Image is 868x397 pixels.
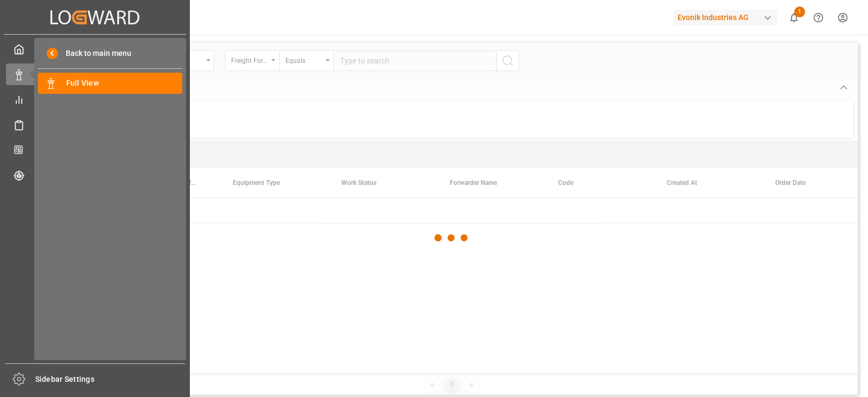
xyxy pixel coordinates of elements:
[6,139,184,161] a: CO2e Calculator
[794,7,805,17] span: 1
[6,39,184,60] a: My Cockpit
[66,78,183,89] span: Full View
[673,7,782,28] button: Evonik Industries AG
[673,10,777,25] div: Evonik Industries AG
[806,5,831,30] button: Help Center
[6,164,184,185] a: Tracking
[35,374,186,385] span: Sidebar Settings
[6,114,184,135] a: Schedules
[782,5,806,30] button: show 1 new notifications
[6,89,184,110] a: My Reports
[38,73,182,94] a: Full View
[58,48,131,59] span: Back to main menu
